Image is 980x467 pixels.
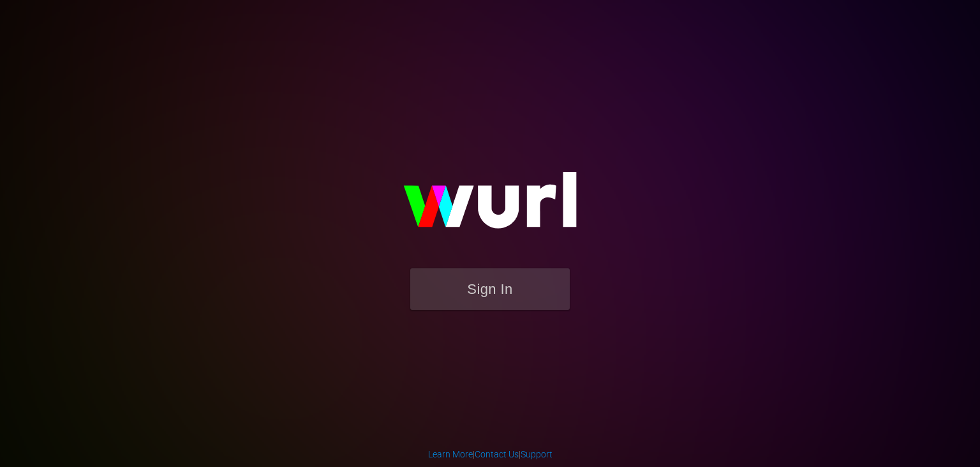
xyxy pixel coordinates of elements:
[362,144,618,268] img: wurl-logo-on-black-223613ac3d8ba8fe6dc639794a292ebdb59501304c7dfd60c99c58986ef67473.svg
[475,449,519,459] a: Contact Us
[521,449,553,459] a: Support
[428,449,473,459] a: Learn More
[428,448,553,461] div: | |
[410,268,570,310] button: Sign In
